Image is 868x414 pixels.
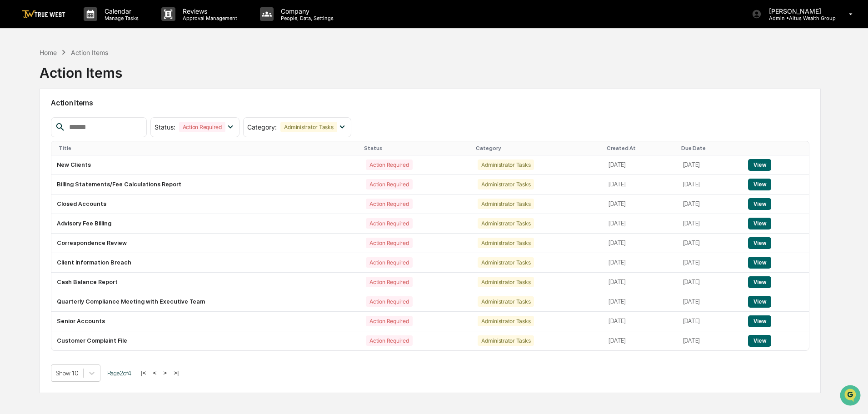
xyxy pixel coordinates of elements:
button: View [748,296,771,308]
p: How can we help? [9,19,165,34]
td: [DATE] [603,273,677,292]
td: [DATE] [678,331,743,350]
a: View [748,279,771,285]
div: Administrator Tasks [478,218,534,229]
a: View [748,298,771,305]
td: [DATE] [603,175,677,195]
p: [PERSON_NAME] [762,7,836,15]
td: Correspondence Review [51,234,360,253]
div: Start new chat [41,70,149,79]
p: Admin • Altus Wealth Group [762,15,836,21]
div: Action Items [71,49,108,56]
td: [DATE] [603,155,677,175]
img: Jack Rasmussen [9,140,24,154]
div: Administrator Tasks [280,122,337,132]
button: View [748,179,771,190]
p: Calendar [97,7,143,15]
p: People, Data, Settings [274,15,338,21]
img: 8933085812038_c878075ebb4cc5468115_72.jpg [19,70,35,86]
td: [DATE] [678,273,743,292]
div: Administrator Tasks [478,316,534,326]
div: Past conversations [9,101,58,108]
button: See all [141,99,165,110]
td: Cash Balance Report [51,273,360,292]
a: View [748,200,771,207]
td: [DATE] [678,214,743,234]
iframe: Open customer support [839,384,863,409]
td: [DATE] [678,195,743,214]
button: View [748,198,771,210]
div: We're available if you need us! [41,79,125,86]
td: Customer Complaint File [51,331,360,350]
div: Administrator Tasks [478,257,534,268]
td: Billing Statements/Fee Calculations Report [51,175,360,195]
div: Action Required [366,199,412,209]
button: >| [171,369,181,377]
span: [PERSON_NAME] [28,124,74,131]
td: [DATE] [678,175,743,195]
img: Nancy Mercado [9,115,24,130]
button: |< [138,369,149,377]
div: Action Required [366,335,412,346]
button: > [160,369,170,377]
a: 🖐️Preclearance [5,182,62,199]
td: [DATE] [678,253,743,273]
div: Category [476,145,599,151]
p: Reviews [175,7,242,15]
a: View [748,181,771,188]
span: • [75,148,79,155]
span: Category : [247,123,277,131]
td: [DATE] [603,292,677,312]
span: [PERSON_NAME] [28,148,74,155]
a: Powered byPylon [64,225,110,232]
a: View [748,239,771,246]
p: Manage Tasks [97,15,143,21]
div: 🖐️ [9,187,16,194]
div: Created At [607,145,673,151]
div: Administrator Tasks [478,199,534,209]
td: Client Information Breach [51,253,360,273]
button: View [748,335,771,347]
div: 🗄️ [66,187,73,194]
button: Start new chat [155,72,165,83]
button: View [748,257,771,269]
button: View [748,315,771,327]
td: [DATE] [603,234,677,253]
div: 🔎 [9,204,16,211]
div: Due Date [681,145,739,151]
div: Status [364,145,469,151]
div: Action Required [366,277,412,287]
div: Action Required [179,122,225,132]
td: [DATE] [678,234,743,253]
h2: Action Items [51,99,809,107]
div: Action Required [366,218,412,229]
span: [DATE] [80,148,99,155]
span: • [75,124,79,131]
div: Administrator Tasks [478,238,534,248]
p: Company [274,7,338,15]
td: Advisory Fee Billing [51,214,360,234]
div: Administrator Tasks [478,277,534,287]
span: [DATE] [80,124,99,131]
div: Action Required [366,160,412,170]
a: View [748,220,771,227]
td: [DATE] [678,312,743,331]
td: Quarterly Compliance Meeting with Executive Team [51,292,360,312]
div: Action Items [40,57,122,81]
button: View [748,159,771,171]
span: Preclearance [18,186,59,195]
img: 1746055101610-c473b297-6a78-478c-a979-82029cc54cd1 [9,70,25,86]
div: Action Required [366,316,412,326]
td: [DATE] [603,312,677,331]
td: [DATE] [603,195,677,214]
div: Action Required [366,179,412,190]
td: [DATE] [603,214,677,234]
div: Title [59,145,357,151]
img: 1746055101610-c473b297-6a78-478c-a979-82029cc54cd1 [18,149,25,156]
span: Page 2 of 4 [107,369,131,377]
td: Senior Accounts [51,312,360,331]
td: [DATE] [678,292,743,312]
span: Pylon [90,225,110,232]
